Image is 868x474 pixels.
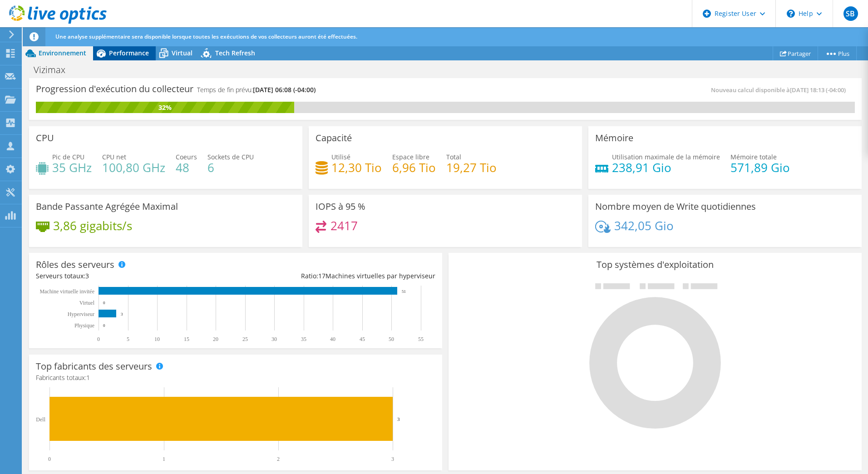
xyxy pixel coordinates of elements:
span: Une analyse supplémentaire sera disponible lorsque toutes les exécutions de vos collecteurs auron... [55,33,357,40]
h4: 19,27 Tio [446,163,497,173]
h1: Vizimax [30,65,79,75]
h3: Rôles des serveurs [36,260,114,270]
h4: 35 GHz [52,163,92,173]
text: 50 [389,336,394,342]
span: [DATE] 06:08 (-04:00) [253,85,316,94]
span: SB [843,6,858,21]
h4: 6,96 Tio [392,163,436,173]
span: 17 [318,272,325,280]
span: Environnement [39,49,86,57]
h4: 342,05 Gio [614,221,674,231]
tspan: Machine virtuelle invitée [39,288,94,295]
text: 3 [121,312,123,316]
h3: CPU [36,133,54,143]
span: 1 [86,373,90,382]
div: Ratio: Machines virtuelles par hyperviseur [236,271,435,281]
h4: 100,80 GHz [102,163,165,173]
text: Hyperviseur [68,311,94,317]
text: 15 [184,336,189,342]
span: Utilisation maximale de la mémoire [612,153,720,161]
text: 51 [402,289,406,294]
text: 0 [103,301,105,305]
h3: Top fabricants des serveurs [36,361,152,371]
h4: Fabricants totaux: [36,373,435,383]
h3: IOPS à 95 % [316,202,365,212]
text: Dell [36,416,45,423]
text: Physique [74,322,94,329]
text: 45 [360,336,365,342]
h3: Nombre moyen de Write quotidiennes [595,202,756,212]
text: 20 [213,336,218,342]
h4: 12,30 Tio [331,163,382,173]
text: 1 [163,456,165,462]
text: 35 [301,336,306,342]
text: 30 [271,336,277,342]
text: 2 [277,456,280,462]
text: 10 [154,336,160,342]
text: 0 [48,456,51,462]
h3: Capacité [316,133,352,143]
span: CPU net [102,153,126,161]
h3: Top systèmes d'exploitation [455,260,855,270]
span: Virtual [172,49,192,57]
h4: 2417 [330,221,358,231]
span: [DATE] 18:13 (-04:00) [790,86,846,94]
span: Coeurs [176,153,197,161]
span: Tech Refresh [215,49,255,57]
span: Utilisé [331,153,350,161]
text: 55 [418,336,424,342]
h3: Bande Passante Agrégée Maximal [36,202,178,212]
h4: 3,86 gigabits/s [53,221,132,231]
h4: 571,89 Gio [730,163,790,173]
div: 32% [36,103,294,113]
span: Mémoire totale [730,153,777,161]
a: Plus [818,46,857,60]
a: Partager [773,46,818,60]
text: 0 [97,336,100,342]
h4: 6 [207,163,254,173]
h4: Temps de fin prévu: [197,85,316,95]
text: 40 [330,336,335,342]
h4: 238,91 Gio [612,163,720,173]
div: Serveurs totaux: [36,271,236,281]
svg: \n [787,10,795,18]
span: Nouveau calcul disponible à [711,86,850,94]
text: 3 [391,456,394,462]
h4: 48 [176,163,197,173]
span: Sockets de CPU [207,153,254,161]
text: Virtuel [79,300,95,306]
text: 3 [397,416,400,422]
h3: Mémoire [595,133,633,143]
text: 0 [103,323,105,328]
span: Total [446,153,461,161]
span: 3 [85,272,89,280]
span: Performance [109,49,149,57]
span: Pic de CPU [52,153,84,161]
span: Espace libre [392,153,429,161]
text: 25 [242,336,248,342]
text: 5 [127,336,129,342]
